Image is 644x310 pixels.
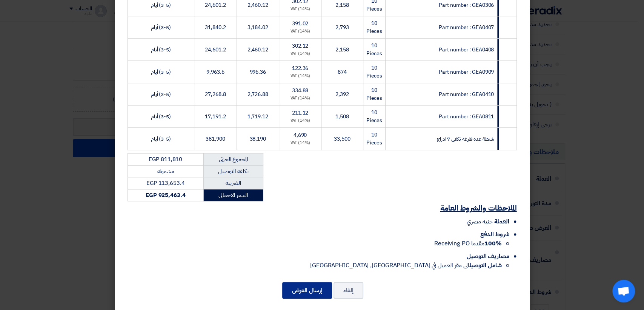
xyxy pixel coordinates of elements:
span: 2,460.12 [247,1,268,9]
span: 10 Pieces [366,19,382,35]
span: 2,158 [335,46,349,54]
span: (3-5) أيام [151,135,171,143]
span: Part number : GEA0410 [439,90,494,98]
u: الملاحظات والشروط العامة [440,202,517,214]
div: (14%) VAT [282,6,318,12]
span: 391.02 [292,20,308,28]
span: شنطة عده فارغه تكفى 7 ادراج [437,135,494,143]
span: 33,500 [334,135,350,143]
span: 2,392 [335,90,349,98]
div: Open chat [612,280,635,302]
span: (3-5) أيام [151,68,171,76]
span: 302.12 [292,42,308,50]
li: الى مقر العميل في [GEOGRAPHIC_DATA], [GEOGRAPHIC_DATA] [128,261,502,270]
strong: شامل التوصيل [469,261,502,270]
button: إلغاء [334,282,363,299]
span: 2,793 [335,23,349,31]
span: 10 Pieces [366,64,382,80]
span: مصاريف التوصيل [467,252,509,261]
div: (14%) VAT [282,73,318,79]
span: Part number : GEA0407 [439,23,494,31]
span: 9,963.6 [206,68,224,76]
strong: EGP 925,463.4 [146,191,186,199]
span: 996.36 [249,68,266,76]
td: تكلفه التوصيل [203,165,263,177]
strong: 100% [484,239,502,248]
div: (14%) VAT [282,28,318,35]
span: 381,900 [206,135,225,143]
span: 17,191.2 [205,113,226,121]
span: 3,184.02 [247,23,268,31]
td: الضريبة [203,177,263,189]
span: 31,840.2 [205,23,226,31]
span: (3-5) أيام [151,113,171,121]
div: (14%) VAT [282,95,318,102]
span: 211.12 [292,109,308,117]
span: Part number : GEA0408 [439,46,494,54]
span: 334.88 [292,87,308,95]
span: 2,460.12 [247,46,268,54]
span: 1,508 [335,113,349,121]
td: المجموع الجزئي [203,153,263,166]
span: (3-5) أيام [151,46,171,54]
span: 10 Pieces [366,86,382,102]
span: 1,719.12 [247,113,268,121]
div: (14%) VAT [282,118,318,124]
span: 122.36 [292,64,308,72]
span: 874 [338,68,347,76]
td: EGP 811,810 [128,153,203,166]
span: 2,726.88 [247,90,268,98]
span: EGP 113,653.4 [146,179,185,187]
span: مقدما Receiving PO [434,239,502,248]
span: 2,158 [335,1,349,9]
span: 4,690 [294,131,307,139]
div: (14%) VAT [282,140,318,146]
span: 24,601.2 [205,46,226,54]
span: 10 Pieces [366,108,382,124]
span: 38,190 [249,135,266,143]
span: (3-5) أيام [151,1,171,9]
span: Part number : GEA0306 [439,1,494,9]
span: 10 Pieces [366,42,382,57]
span: جنيه مصري [467,217,493,226]
span: Part number : GEA0811 [439,113,494,121]
td: السعر الاجمالي [203,189,263,201]
button: إرسال العرض [282,282,332,299]
div: (14%) VAT [282,51,318,57]
span: (3-5) أيام [151,90,171,98]
span: شروط الدفع [480,230,509,239]
span: مشموله [157,167,174,175]
span: العملة [494,217,509,226]
span: 27,268.8 [205,90,226,98]
span: 24,601.2 [205,1,226,9]
span: (3-5) أيام [151,23,171,31]
span: Part number : GEA0909 [439,68,494,76]
span: 10 Pieces [366,131,382,147]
